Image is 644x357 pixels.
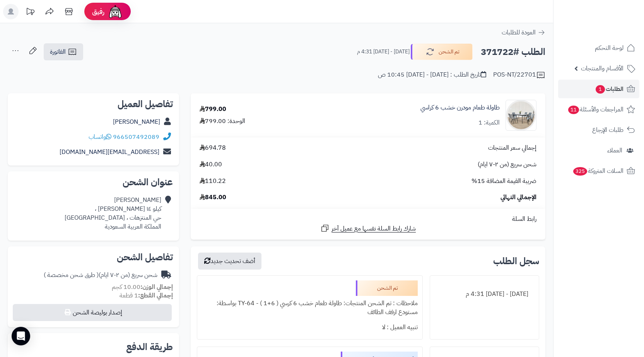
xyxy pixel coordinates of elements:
[478,118,500,127] div: الكمية: 1
[92,7,104,16] span: رفيق
[331,224,416,233] span: شارك رابط السلة نفسها مع عميل آخر
[12,327,30,345] div: Open Intercom Messenger
[120,291,173,300] small: 1 قطعة
[44,43,83,60] a: الفاتورة
[488,143,536,152] span: إجمالي سعر المنتجات
[200,160,222,169] span: 40.00
[202,296,418,320] div: ملاحظات : تم الشحن المنتجات: طاولة طعام خشب 6 كرسي ( 6+1 ) - TY-64 بواسطة: مستودع ارفف الطائف
[595,84,624,94] span: الطلبات
[435,287,534,302] div: [DATE] - [DATE] 4:31 م
[502,28,545,37] a: العودة للطلبات
[573,167,587,176] span: 325
[200,143,226,152] span: 694.78
[357,48,410,56] small: [DATE] - [DATE] 4:31 م
[140,282,173,292] strong: إجمالي الوزن:
[202,320,418,335] div: تنبيه العميل : لا
[420,103,500,112] a: طاولة طعام مودرن خشب 6 كراسي
[200,117,245,126] div: الوحدة: 799.00
[113,132,159,142] a: 966507492089
[591,20,637,37] img: logo-2.png
[596,85,605,94] span: 1
[14,99,173,109] h2: تفاصيل العميل
[50,47,66,56] span: الفاتورة
[493,256,539,266] h3: سجل الطلب
[20,4,40,21] a: تحديثات المنصة
[356,280,418,296] div: تم الشحن
[493,70,545,80] div: POS-NT/22701
[595,43,624,53] span: لوحة التحكم
[567,104,624,115] span: المراجعات والأسئلة
[592,125,624,135] span: طلبات الإرجاع
[558,100,639,119] a: المراجعات والأسئلة11
[14,178,173,187] h2: عنوان الشحن
[112,282,173,292] small: 10.00 كجم
[126,342,173,352] h2: طريقة الدفع
[200,193,226,202] span: 845.00
[501,193,536,202] span: الإجمالي النهائي
[506,100,536,131] img: 1752669403-1-90x90.jpg
[568,106,579,114] span: 11
[478,160,536,169] span: شحن سريع (من ٢-٧ ايام)
[44,270,99,280] span: ( طرق شحن مخصصة )
[200,105,226,114] div: 799.00
[60,147,159,157] a: [EMAIL_ADDRESS][DOMAIN_NAME]
[108,4,123,19] img: ai-face.png
[558,162,639,180] a: السلات المتروكة325
[320,224,416,233] a: شارك رابط السلة نفسها مع عميل آخر
[558,39,639,57] a: لوحة التحكم
[198,253,261,270] button: أضف تحديث جديد
[65,196,161,231] div: [PERSON_NAME] كيلو ١٤ [PERSON_NAME] ، حي المنتزهات ، [GEOGRAPHIC_DATA] المملكة العربية السعودية
[44,271,157,280] div: شحن سريع (من ٢-٧ ايام)
[194,215,542,224] div: رابط السلة
[13,304,172,321] button: إصدار بوليصة الشحن
[581,63,624,74] span: الأقسام والمنتجات
[138,291,173,300] strong: إجمالي القطع:
[607,145,622,156] span: العملاء
[558,80,639,98] a: الطلبات1
[558,121,639,139] a: طلبات الإرجاع
[481,44,545,60] h2: الطلب #371722
[89,132,111,142] a: واتساب
[378,70,486,79] div: تاريخ الطلب : [DATE] - [DATE] 10:45 ص
[572,166,624,176] span: السلات المتروكة
[502,28,536,37] span: العودة للطلبات
[14,253,173,262] h2: تفاصيل الشحن
[558,141,639,160] a: العملاء
[411,44,473,60] button: تم الشحن
[471,177,536,186] span: ضريبة القيمة المضافة 15%
[113,117,160,126] a: [PERSON_NAME]
[200,177,226,186] span: 110.22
